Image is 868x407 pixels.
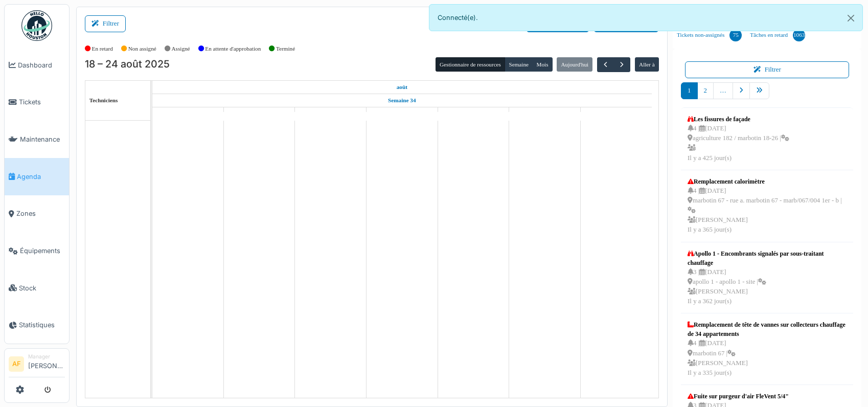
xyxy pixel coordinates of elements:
[5,47,69,84] a: Dashboard
[9,356,24,372] li: AF
[9,353,65,377] a: AF Manager[PERSON_NAME]
[557,57,592,72] button: Aujourd'hui
[635,57,659,72] button: Aller à
[20,246,65,256] span: Équipements
[688,320,847,338] div: Remplacement de tête de vannes sur collecteurs chauffage de 34 appartements
[391,107,413,120] a: 21 août 2025
[681,82,853,107] nav: pager
[177,107,198,120] a: 18 août 2025
[19,97,65,107] span: Tickets
[746,21,809,49] a: Tâches en retard
[276,44,295,53] label: Terminé
[85,58,170,71] h2: 18 – 24 août 2025
[429,4,863,31] div: Connecté(e).
[533,107,556,120] a: 23 août 2025
[605,107,628,120] a: 24 août 2025
[793,29,805,41] div: 1063
[685,112,792,166] a: Les fissures de façade 4 |[DATE] agriculture 182 / marbotin 18-26 | Il y a 425 jour(s)
[247,107,271,120] a: 19 août 2025
[89,97,118,103] span: Techniciens
[85,15,126,32] button: Filtrer
[128,44,156,53] label: Non assigné
[685,61,849,78] button: Filtrer
[613,57,630,72] button: Suivant
[5,269,69,307] a: Stock
[436,57,505,72] button: Gestionnaire de ressources
[19,283,65,293] span: Stock
[729,29,742,41] div: 75
[5,121,69,158] a: Maintenance
[597,57,614,72] button: Précédent
[688,338,847,378] div: 4 | [DATE] marbotin 67 | [PERSON_NAME] Il y a 335 jour(s)
[385,94,418,107] a: Semaine 34
[688,177,847,186] div: Remplacement calorimètre
[5,158,69,195] a: Agenda
[205,44,261,53] label: En attente d'approbation
[28,353,65,360] div: Manager
[28,353,65,375] li: [PERSON_NAME]
[5,84,69,121] a: Tickets
[685,174,849,238] a: Remplacement calorimètre 4 |[DATE] marbotin 67 - rue a. marbotin 67 - marb/067/004 1er - b | [PER...
[172,44,190,53] label: Assigné
[685,318,849,380] a: Remplacement de tête de vannes sur collecteurs chauffage de 34 appartements 4 |[DATE] marbotin 67...
[688,115,789,124] div: Les fissures de façade
[17,172,65,182] span: Agenda
[5,232,69,269] a: Équipements
[697,82,714,99] a: 2
[681,82,697,99] a: 1
[839,5,862,32] button: Close
[5,195,69,233] a: Zones
[18,60,65,70] span: Dashboard
[688,392,847,401] div: Fuite sur purgeur d'air FleVent 5/4"
[713,82,733,99] a: …
[92,44,113,53] label: En retard
[394,81,410,94] a: 18 août 2025
[5,307,69,344] a: Statistiques
[505,57,533,72] button: Semaine
[688,267,847,307] div: 3 | [DATE] apollo 1 - apollo 1 - site | [PERSON_NAME] Il y a 362 jour(s)
[19,320,65,330] span: Statistiques
[21,10,52,41] img: Badge_color-CXgf-gQk.svg
[688,124,789,163] div: 4 | [DATE] agriculture 182 / marbotin 18-26 | Il y a 425 jour(s)
[319,107,342,120] a: 20 août 2025
[673,21,746,49] a: Tickets non-assignés
[688,249,847,267] div: Apollo 1 - Encombrants signalés par sous-traitant chauffage
[16,209,65,218] span: Zones
[688,186,847,235] div: 4 | [DATE] marbotin 67 - rue a. marbotin 67 - marb/067/004 1er - b | [PERSON_NAME] Il y a 365 jou...
[462,107,485,120] a: 22 août 2025
[685,246,849,309] a: Apollo 1 - Encombrants signalés par sous-traitant chauffage 3 |[DATE] apollo 1 - apollo 1 - site ...
[20,134,65,144] span: Maintenance
[532,57,553,72] button: Mois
